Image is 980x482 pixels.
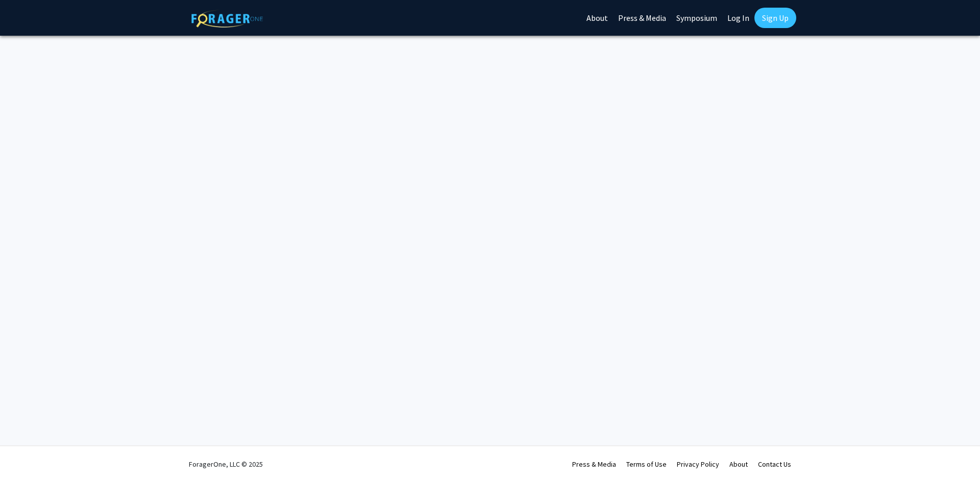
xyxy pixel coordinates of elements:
[191,10,263,28] img: ForagerOne Logo
[572,460,616,469] a: Press & Media
[758,460,791,469] a: Contact Us
[626,460,667,469] a: Terms of Use
[677,460,719,469] a: Privacy Policy
[754,8,796,28] a: Sign Up
[729,460,748,469] a: About
[189,446,263,482] div: ForagerOne, LLC © 2025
